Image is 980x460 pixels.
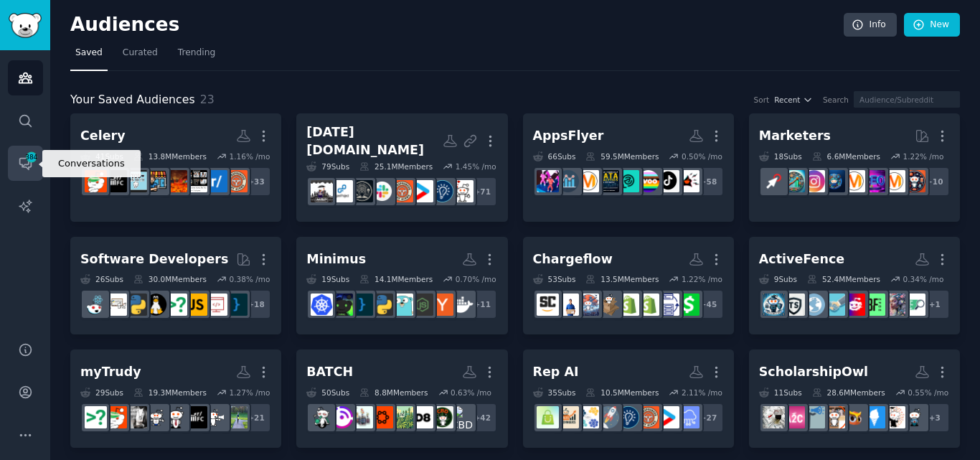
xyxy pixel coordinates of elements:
[105,294,127,316] img: learnpython
[677,406,699,428] img: SaaS
[296,237,507,335] a: Minimus19Subs14.1MMembers0.70% /mo+11dockerycombinatornodegolangPythonprogrammingSecurityCareerAd...
[229,151,270,161] div: 1.16 % /mo
[904,13,960,37] a: New
[903,406,925,428] img: CollegeRant
[749,349,960,448] a: ScholarshipOwl11Subs28.6MMembers0.55% /mo+3CollegeRantcollegelawschooladmissionsScholarshipOwlInt...
[241,166,271,197] div: + 33
[759,127,831,145] div: Marketers
[657,406,679,428] img: startup
[125,170,147,192] img: CPA
[70,42,108,71] a: Saved
[205,406,227,428] img: freelance_forhire
[125,406,147,428] img: RemoteWorkers
[637,294,659,316] img: Dropshipping_Guide
[823,170,845,192] img: digital_marketing
[165,170,187,192] img: recruitinghell
[783,294,805,316] img: TrustAndSafety
[883,170,905,192] img: marketing
[577,294,599,316] img: AI_Agents
[311,294,333,316] img: kubernetes
[80,388,123,398] div: 29 Sub s
[306,388,349,398] div: 50 Sub s
[229,388,270,398] div: 1.27 % /mo
[682,274,722,284] div: 1.22 % /mo
[411,294,433,316] img: node
[803,170,825,192] img: InstagramMarketing
[920,403,950,433] div: + 3
[617,170,639,192] img: BusinessAnalytics
[812,151,880,161] div: 6.6M Members
[467,177,497,207] div: + 71
[351,294,373,316] img: programming
[178,47,215,60] span: Trending
[306,161,349,172] div: 79 Sub s
[225,170,248,192] img: EntrepreneurRideAlong
[537,406,559,428] img: Shopify_Success
[456,274,496,284] div: 0.70 % /mo
[803,406,825,428] img: Advice
[145,170,167,192] img: SmallBusinessOwners
[391,180,413,202] img: EntrepreneurRideAlong
[311,180,333,202] img: msp
[823,95,849,105] div: Search
[908,388,948,398] div: 0.55 % /mo
[523,113,734,222] a: AppsFlyer66Subs59.5MMembers0.50% /mo+58TikTokAdsTikTokMarketingwoocommerceBusinessAnalyticsLearnD...
[863,170,885,192] img: SEO
[682,151,722,161] div: 0.50 % /mo
[25,152,38,162] span: 384
[229,274,270,284] div: 0.38 % /mo
[70,14,844,37] h2: Audiences
[371,406,393,428] img: delta8carts
[411,180,433,202] img: startup
[331,180,353,202] img: openproject
[331,294,353,316] img: SecurityCareerAdvice
[125,294,147,316] img: Python
[637,170,659,192] img: woocommerce
[763,294,785,316] img: trustandsafetypros
[843,406,865,428] img: ScholarshipOwl
[763,170,785,192] img: PPC
[80,127,126,145] div: Celery
[451,406,473,428] img: CBDhempBuds
[306,123,442,159] div: [DATE][DOMAIN_NAME]
[80,250,228,268] div: Software Developers
[306,363,353,381] div: BATCH
[467,289,497,319] div: + 11
[359,161,433,172] div: 25.1M Members
[577,170,599,192] img: GoogleAnalytics
[920,166,950,197] div: + 10
[617,406,639,428] img: Entrepreneurship
[774,95,813,105] button: Recent
[844,13,897,37] a: Info
[411,406,433,428] img: Delta8SuperStore
[145,294,167,316] img: linux
[533,250,613,268] div: Chargeflow
[133,151,207,161] div: 13.8M Members
[577,406,599,428] img: SalesOperations
[759,363,868,381] div: ScholarshipOwl
[759,250,844,268] div: ActiveFence
[165,294,187,316] img: cscareerquestions
[903,170,925,192] img: socialmedia
[783,170,805,192] img: Affiliatemarketing
[823,406,845,428] img: InternationalStudents
[812,388,885,398] div: 28.6M Members
[597,294,619,316] img: dropship
[597,406,619,428] img: startups
[431,406,453,428] img: CBD
[431,294,453,316] img: ycombinator
[774,95,800,105] span: Recent
[759,274,797,284] div: 9 Sub s
[371,294,393,316] img: Python
[133,274,207,284] div: 30.0M Members
[823,294,845,316] img: technology
[903,151,944,161] div: 1.22 % /mo
[903,294,925,316] img: jobboardsearch
[557,170,579,192] img: analytics
[205,294,227,316] img: webdev
[70,91,195,109] span: Your Saved Audiences
[85,170,107,192] img: Accounting
[854,91,960,108] input: Audience/Subreddit
[537,170,559,192] img: AnalyticsAutomation
[165,406,187,428] img: Career_Advice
